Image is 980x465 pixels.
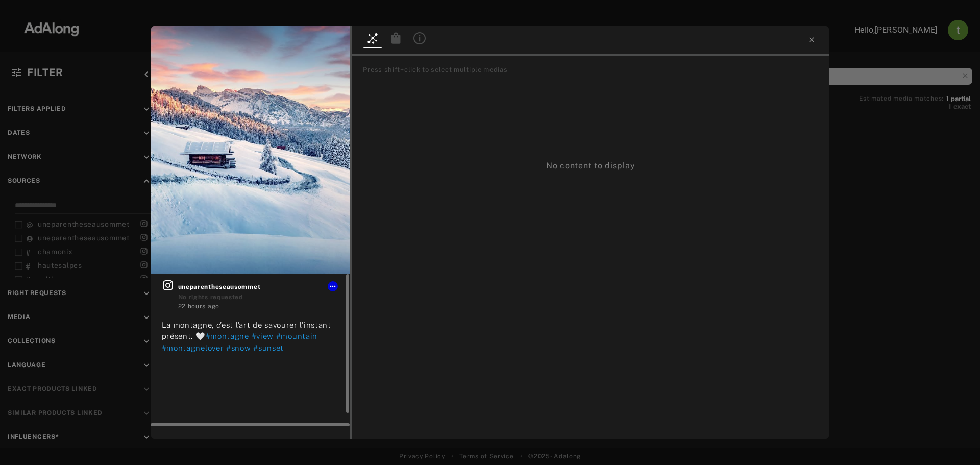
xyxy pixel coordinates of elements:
[929,416,980,465] iframe: Chat Widget
[206,332,249,340] span: #montagne
[360,83,821,172] div: No content to display
[178,282,339,291] span: uneparentheseausommet
[178,303,219,310] time: 2025-09-18T15:59:37.000Z
[252,332,274,340] span: #view
[253,344,284,352] span: #sunset
[276,332,317,340] span: #mountain
[178,293,243,301] span: No rights requested
[151,26,351,274] img: 550754394_17844942387572823_6213927464968358047_n.jpg
[162,344,224,352] span: #montagnelover
[226,344,251,352] span: #snow
[162,321,331,341] span: La montagne, c’est l’art de savourer l’instant présent. 🤍
[363,65,826,75] div: Press shift+click to select multiple medias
